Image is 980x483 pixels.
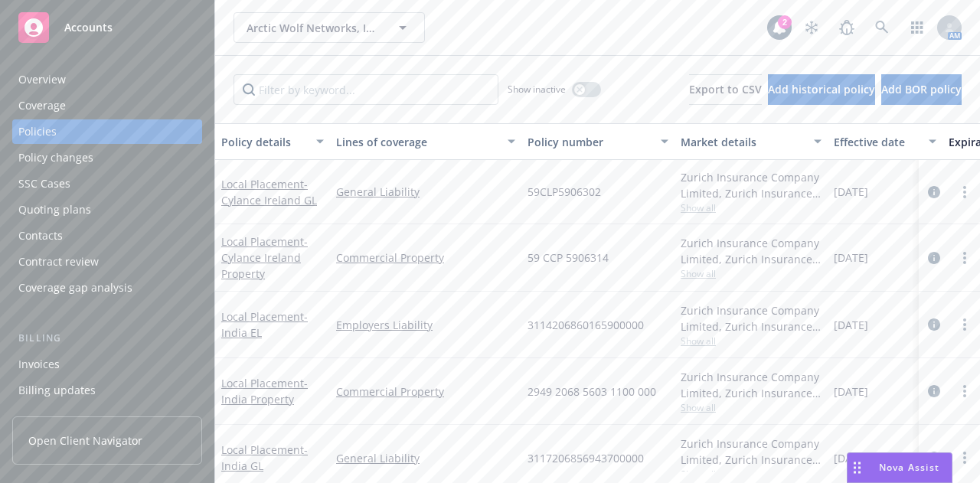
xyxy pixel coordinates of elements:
[508,83,566,96] span: Show inactive
[528,134,652,150] div: Policy number
[902,12,933,43] a: Switch app
[831,12,862,43] a: Report a Bug
[28,432,142,449] span: Open Client Navigator
[796,12,827,43] a: Stop snowing
[681,235,822,267] div: Zurich Insurance Company Limited, Zurich Insurance Group
[681,267,822,280] span: Show all
[834,134,920,150] div: Effective date
[848,453,867,482] div: Drag to move
[955,382,974,400] a: more
[12,378,202,403] a: Billing updates
[12,119,202,144] a: Policies
[828,123,942,160] button: Effective date
[681,201,822,214] span: Show all
[12,224,202,248] a: Contacts
[18,93,66,118] div: Coverage
[881,74,962,105] button: Add BOR policy
[221,442,308,473] span: - India GL
[18,145,93,170] div: Policy changes
[834,250,868,266] span: [DATE]
[867,12,897,43] a: Search
[336,134,498,150] div: Lines of coverage
[834,184,868,200] span: [DATE]
[528,184,601,200] span: 59CLP5906302
[955,449,974,467] a: more
[234,74,498,105] input: Filter by keyword...
[18,224,63,248] div: Contacts
[221,177,317,207] a: Local Placement
[681,335,822,348] span: Show all
[221,309,308,340] a: Local Placement
[955,249,974,267] a: more
[221,309,308,340] span: - India EL
[18,67,66,92] div: Overview
[925,183,943,201] a: circleInformation
[221,234,308,281] span: - Cylance Ireland Property
[18,352,60,377] div: Invoices
[221,376,308,406] span: - India Property
[925,315,943,334] a: circleInformation
[879,461,939,474] span: Nova Assist
[330,123,521,160] button: Lines of coverage
[336,383,515,400] a: Commercial Property
[681,401,822,414] span: Show all
[675,123,828,160] button: Market details
[336,250,515,266] a: Commercial Property
[955,315,974,334] a: more
[221,442,308,473] a: Local Placement
[336,184,515,200] a: General Liability
[12,93,202,118] a: Coverage
[681,169,822,201] div: Zurich Insurance Company Limited, Zurich Insurance Group
[12,145,202,170] a: Policy changes
[778,15,792,29] div: 2
[925,249,943,267] a: circleInformation
[521,123,675,160] button: Policy number
[336,317,515,333] a: Employers Liability
[234,12,425,43] button: Arctic Wolf Networks, Inc.
[247,20,379,36] span: Arctic Wolf Networks, Inc.
[18,276,132,300] div: Coverage gap analysis
[221,376,308,406] a: Local Placement
[18,171,70,196] div: SSC Cases
[768,74,875,105] button: Add historical policy
[847,452,952,483] button: Nova Assist
[689,82,762,96] span: Export to CSV
[681,436,822,468] div: Zurich Insurance Company Limited, Zurich Insurance Group
[681,369,822,401] div: Zurich Insurance Company Limited, Zurich Insurance Group
[18,378,96,403] div: Billing updates
[64,21,113,34] span: Accounts
[925,449,943,467] a: circleInformation
[681,468,822,481] span: Show all
[18,250,99,274] div: Contract review
[12,331,202,346] div: Billing
[12,250,202,274] a: Contract review
[528,383,656,400] span: 2949 2068 5603 1100 000
[215,123,330,160] button: Policy details
[955,183,974,201] a: more
[528,250,609,266] span: 59 CCP 5906314
[221,234,308,281] a: Local Placement
[12,197,202,222] a: Quoting plans
[768,82,875,96] span: Add historical policy
[12,67,202,92] a: Overview
[528,317,644,333] span: 3114206860165900000
[681,302,822,335] div: Zurich Insurance Company Limited, Zurich Insurance Group
[881,82,962,96] span: Add BOR policy
[12,276,202,300] a: Coverage gap analysis
[834,317,868,333] span: [DATE]
[221,134,307,150] div: Policy details
[834,383,868,400] span: [DATE]
[221,177,317,207] span: - Cylance Ireland GL
[336,450,515,466] a: General Liability
[18,119,57,144] div: Policies
[12,171,202,196] a: SSC Cases
[681,134,805,150] div: Market details
[12,352,202,377] a: Invoices
[528,450,644,466] span: 3117206856943700000
[925,382,943,400] a: circleInformation
[689,74,762,105] button: Export to CSV
[12,6,202,49] a: Accounts
[18,197,91,222] div: Quoting plans
[834,450,868,466] span: [DATE]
